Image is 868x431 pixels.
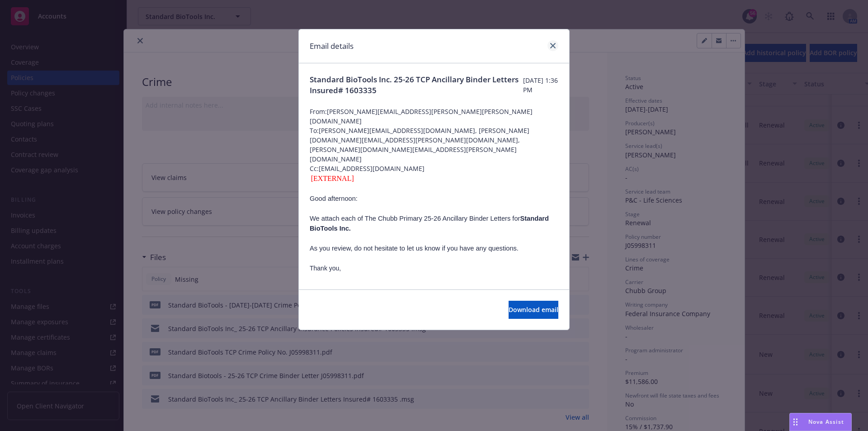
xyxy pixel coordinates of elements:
div: Drag to move [790,413,801,431]
button: Nova Assist [789,413,852,431]
button: Download email [509,301,558,319]
span: Nova Assist [808,418,844,426]
span: Thank you, [310,265,341,272]
span: Download email [509,305,558,314]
